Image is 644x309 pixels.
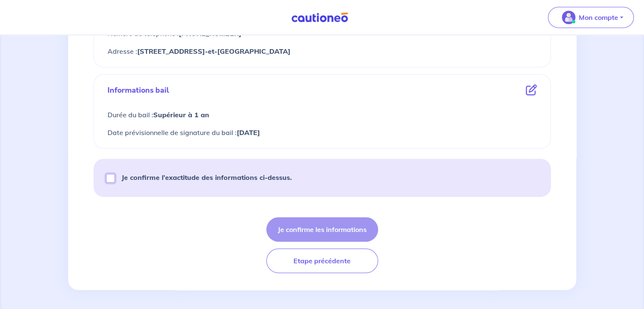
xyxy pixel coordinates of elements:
[548,7,634,28] button: illu_account_valid_menu.svgMon compte
[288,12,351,23] img: Cautioneo
[108,109,537,120] p: Durée du bail :
[579,12,618,22] p: Mon compte
[108,85,169,96] p: Informations bail
[108,46,537,57] p: Adresse :
[122,173,292,182] strong: Je confirme l’exactitude des informations ci-dessus.
[137,47,290,55] strong: [STREET_ADDRESS]-et-[GEOGRAPHIC_DATA]
[108,127,537,138] p: Date prévisionnelle de signature du bail :
[237,128,260,137] strong: [DATE]
[153,110,209,119] strong: Supérieur à 1 an
[562,11,575,24] img: illu_account_valid_menu.svg
[266,248,378,273] button: Etape précédente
